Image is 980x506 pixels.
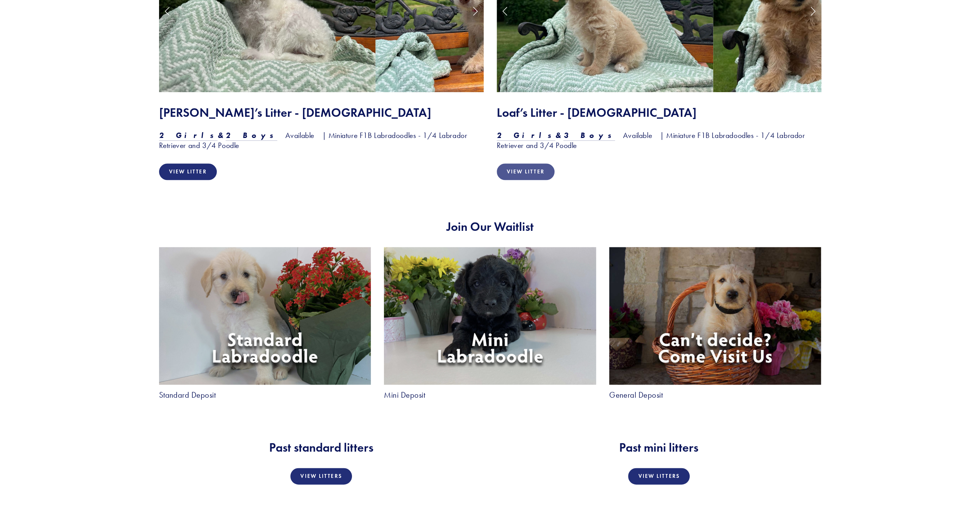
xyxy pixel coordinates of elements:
img: General Deposit [609,247,821,384]
h2: Past mini litters [497,440,821,455]
a: View Litter [159,163,217,180]
a: 2 Girls [159,131,218,141]
img: Mini Deposit [384,247,596,384]
a: View Litters [628,468,689,484]
h3: Available | Miniature F1B Labradoodles - 1/4 Labrador Retriever and 3/4 Poodle [497,130,821,150]
a: View Litter [497,163,554,180]
a: Mini Deposit [384,391,425,399]
em: 2 Girls [159,131,218,140]
a: Standard Deposit [159,391,216,399]
h2: [PERSON_NAME]’s Litter - [DEMOGRAPHIC_DATA] [159,105,484,120]
em: & [218,131,226,140]
em: 2 Girls [497,131,555,140]
a: General Deposit [609,391,663,399]
a: View Litters [290,468,352,484]
a: 3 Boys [563,131,615,141]
em: & [555,131,564,140]
em: 2 Boys [226,131,277,140]
a: 2 Girls [497,131,555,141]
a: 2 Boys [226,131,277,141]
h2: Join Our Waitlist [159,219,821,234]
img: Standard Deposit [159,247,371,384]
h2: Past standard litters [159,440,484,455]
em: 3 Boys [563,131,615,140]
h2: Loaf’s Litter - [DEMOGRAPHIC_DATA] [497,105,821,120]
h3: Available | Miniature F1B Labradoodles - 1/4 Labrador Retriever and 3/4 Poodle [159,130,484,150]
